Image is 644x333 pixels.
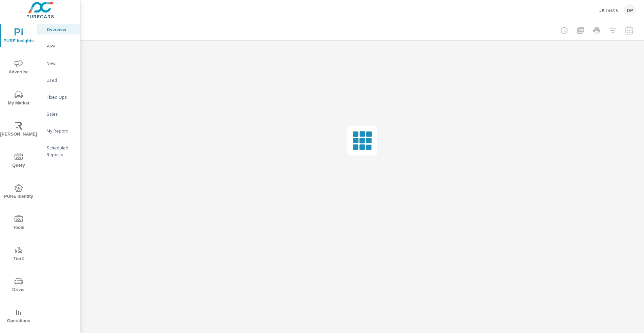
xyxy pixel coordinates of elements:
[37,109,80,119] div: Sales
[37,75,80,85] div: Used
[624,4,636,16] div: DP
[37,24,80,34] div: Overview
[2,308,35,325] span: Operations
[47,60,75,67] p: New
[47,111,75,117] p: Sales
[47,144,75,158] p: Scheduled Reports
[47,43,75,50] p: PIPA
[37,41,80,51] div: PIPA
[37,143,80,160] div: Scheduled Reports
[2,153,35,169] span: Query
[47,77,75,84] p: Used
[37,92,80,102] div: Fixed Ops
[47,94,75,100] p: Fixed Ops
[37,126,80,136] div: My Report
[2,215,35,232] span: Tools
[47,26,75,33] p: Overview
[2,60,35,76] span: Advertise
[2,91,35,107] span: My Market
[2,277,35,294] span: Driver
[599,7,618,13] p: JK Test 6
[2,246,35,263] span: Tier2
[2,184,35,200] span: PURE Identity
[47,127,75,134] p: My Report
[2,28,35,45] span: PURE Insights
[2,122,35,138] span: [PERSON_NAME]
[37,58,80,68] div: New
